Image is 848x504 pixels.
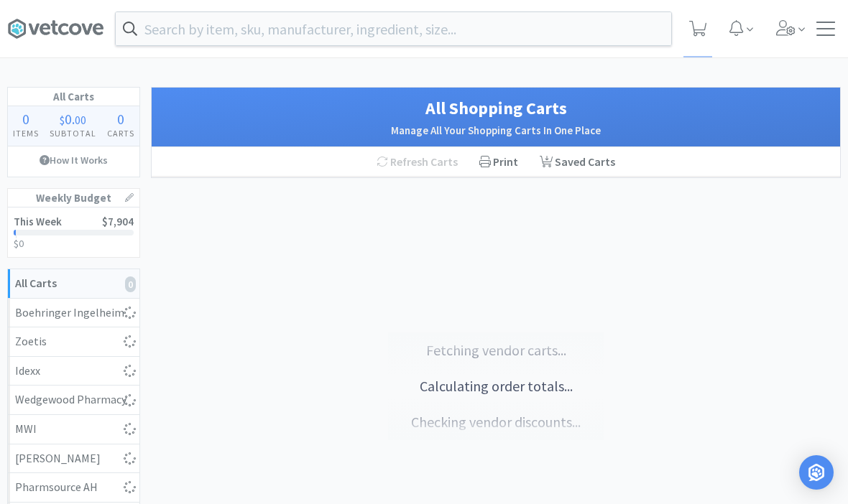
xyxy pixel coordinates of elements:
[129,237,134,250] span: 0
[469,147,529,177] div: Print
[116,12,671,45] input: Search by item, sku, manufacturer, ingredient, size...
[15,362,132,381] div: Idexx
[102,215,134,228] span: $7,904
[8,357,139,386] a: Idexx
[45,126,102,140] h4: Subtotal
[8,189,139,207] h1: Weekly Budget
[8,146,139,174] a: How It Works
[8,299,139,328] a: Boehringer Ingelheim
[75,113,86,127] span: 00
[15,449,132,468] div: [PERSON_NAME]
[117,110,124,128] span: 0
[8,473,139,503] a: Pharmsource AH
[15,420,132,439] div: MWI
[366,147,469,177] div: Refresh Carts
[125,276,136,292] i: 0
[8,207,139,257] a: This Week$7,904$0
[8,386,139,415] a: Wedgewood Pharmacy
[8,88,139,106] h1: All Carts
[15,391,132,409] div: Wedgewood Pharmacy
[799,455,834,490] div: Open Intercom Messenger
[8,327,139,357] a: Zoetis
[14,216,62,227] h2: This Week
[65,110,72,128] span: 0
[101,126,139,140] h4: Carts
[14,237,24,250] span: $0
[15,478,132,497] div: Pharmsource AH
[45,112,102,126] div: .
[15,332,132,351] div: Zoetis
[15,276,57,290] strong: All Carts
[22,110,29,128] span: 0
[15,304,132,322] div: Boehringer Ingelheim
[8,415,139,444] a: MWI
[60,113,65,127] span: $
[166,95,826,122] h1: All Shopping Carts
[8,269,139,299] a: All Carts0
[8,444,139,474] a: [PERSON_NAME]
[529,147,626,177] a: Saved Carts
[8,126,45,140] h4: Items
[166,122,826,139] h2: Manage All Your Shopping Carts In One Place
